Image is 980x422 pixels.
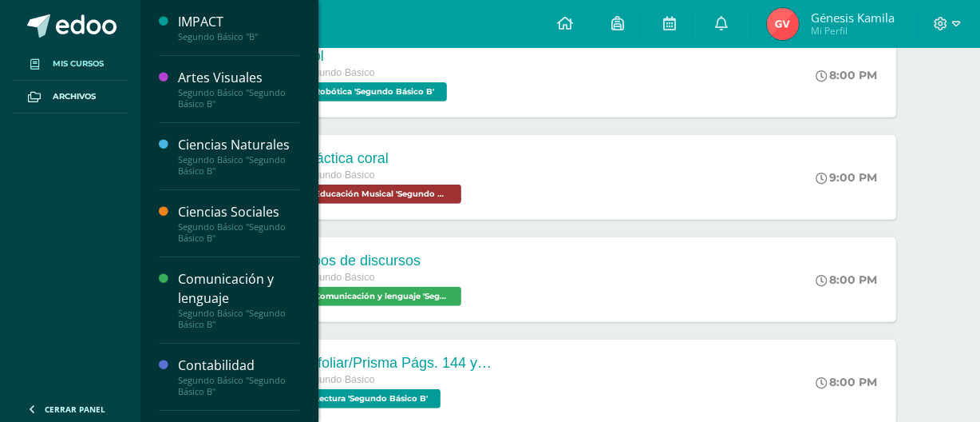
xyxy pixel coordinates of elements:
div: Segundo Básico "Segundo Básico B" [178,375,299,397]
div: Segundo Básico "Segundo Básico B" [178,154,299,177]
span: Segundo Básico [302,169,375,181]
div: Segundo Básico "Segundo Básico B" [178,308,299,330]
span: Cerrar panel [45,404,105,415]
div: 8:00 PM [816,375,877,389]
a: Comunicación y lenguajeSegundo Básico "Segundo Básico B" [178,270,299,329]
span: Génesis Kamila [811,10,895,26]
div: 8:00 PM [816,273,877,287]
div: Ciencias Naturales [178,136,299,154]
div: Trifoliar/Prisma Págs. 144 y 145 [302,355,493,372]
span: Segundo Básico [302,67,375,78]
span: Mis cursos [53,58,104,70]
span: Robótica 'Segundo Básico B' [302,82,447,102]
span: Comunicación y lenguaje 'Segundo Básico B' [302,287,461,306]
div: Segundo Básico "Segundo Básico B" [178,221,299,244]
a: ContabilidadSegundo Básico "Segundo Básico B" [178,356,299,397]
div: Gol [302,48,451,65]
img: cb84ab7b6dd14cf89b79f802771bc091.png [767,8,799,40]
div: Segundo Básico "Segundo Básico B" [178,87,299,109]
span: Lectura 'Segundo Básico B' [302,389,441,408]
div: Tipos de discursos [302,253,465,269]
span: Archivos [53,90,96,103]
div: IMPACT [178,13,299,31]
a: Ciencias NaturalesSegundo Básico "Segundo Básico B" [178,136,299,177]
div: 9:00 PM [816,170,877,185]
div: Contabilidad [178,356,299,375]
span: Educación Musical 'Segundo Básico B' [302,185,461,204]
div: Ciencias Sociales [178,203,299,221]
a: Archivos [13,81,128,113]
a: IMPACTSegundo Básico "B" [178,13,299,42]
div: Comunicación y lenguaje [178,270,299,307]
div: Práctica coral [302,150,465,167]
span: Segundo Básico [302,272,375,283]
span: Mi Perfil [811,24,895,38]
span: Segundo Básico [302,374,375,385]
a: Artes VisualesSegundo Básico "Segundo Básico B" [178,69,299,109]
div: 8:00 PM [816,68,877,82]
a: Ciencias SocialesSegundo Básico "Segundo Básico B" [178,203,299,244]
div: Segundo Básico "B" [178,31,299,42]
div: Artes Visuales [178,69,299,87]
a: Mis cursos [13,48,128,81]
